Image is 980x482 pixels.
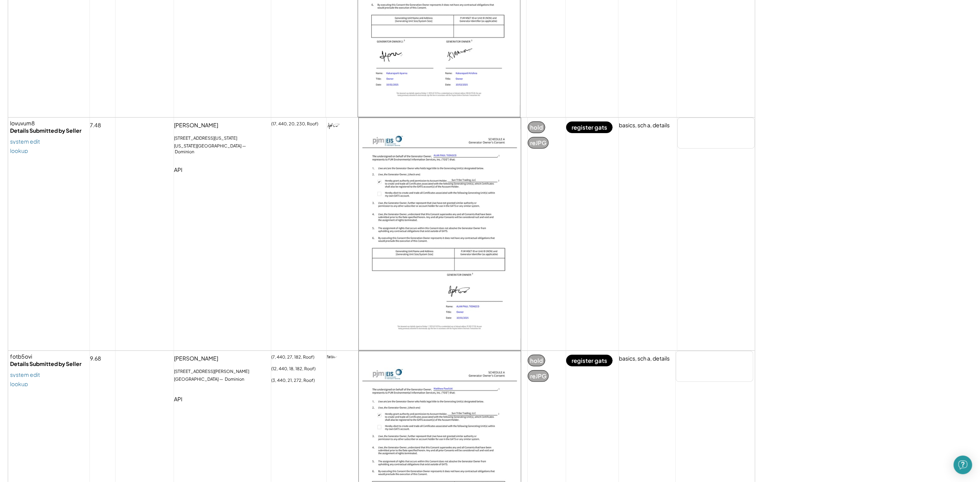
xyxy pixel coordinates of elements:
[271,378,320,386] div: (3, 440, 21, 272, Roof)
[10,120,88,127] div: lovuvum8
[90,121,107,133] div: 7.48
[528,370,549,382] button: reJPG
[359,118,521,350] img: schalovuvum820251001.jpg
[174,376,250,384] div: [GEOGRAPHIC_DATA] — Dominion
[10,372,40,377] a: system edit
[954,456,972,474] div: Open Intercom Messenger
[174,166,188,178] div: API
[10,148,28,153] a: lookup
[528,355,545,366] button: hold
[566,121,613,133] button: register gats
[619,121,670,129] div: basics, sch a, details
[90,355,107,366] div: 9.68
[174,121,224,133] div: [PERSON_NAME]
[566,355,613,366] button: register gats
[327,118,342,133] img: B9khAAAAAASUVORK5CYII=
[10,381,28,387] a: lookup
[271,355,320,362] div: (7, 440, 27, 182, Roof)
[528,137,549,149] button: reJPG
[619,355,670,362] div: basics, sch a, details
[528,121,545,133] button: hold
[174,368,255,376] div: [STREET_ADDRESS][PERSON_NAME]
[271,121,324,129] div: (17, 440, 20, 230, Roof)
[271,366,321,374] div: (12, 440, 18, 182, Roof)
[10,353,88,361] div: fotb5ovi
[327,351,342,366] img: CBBxMgAAAAZJREFUAwCTRTVh90L5dwAAAABJRU5ErkJggg==
[174,395,188,407] div: API
[174,355,224,366] div: [PERSON_NAME]
[10,360,88,368] div: Details Submitted by Seller
[10,139,40,144] a: system edit
[174,135,243,143] div: [STREET_ADDRESS][US_STATE]
[10,127,88,135] div: Details Submitted by Seller
[174,143,271,155] div: [US_STATE][GEOGRAPHIC_DATA] — Dominion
